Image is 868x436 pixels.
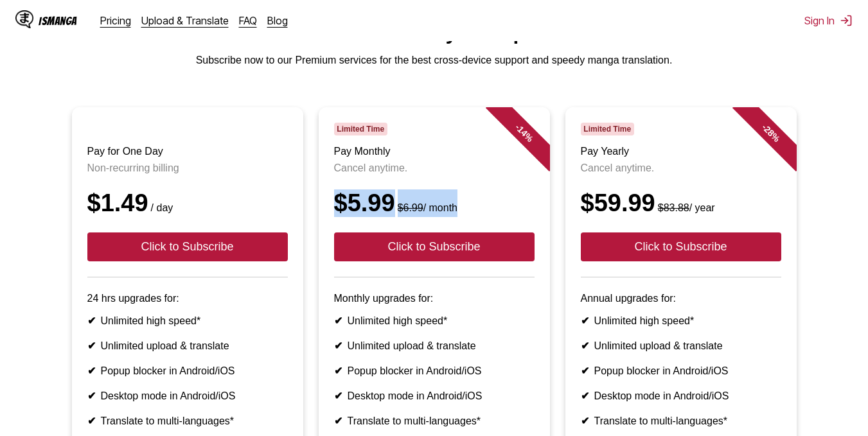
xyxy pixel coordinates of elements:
[655,202,715,213] small: / year
[395,202,457,213] small: / month
[581,232,781,261] button: Click to Subscribe
[334,146,535,157] h3: Pay Monthly
[334,189,535,217] div: $5.99
[87,293,288,304] p: 24 hrs upgrades for:
[334,123,387,135] span: Limited Time
[581,340,589,351] b: ✔
[334,365,342,376] b: ✔
[87,146,288,157] h3: Pay for One Day
[581,390,781,402] li: Desktop mode in Android/iOS
[148,202,173,213] small: / day
[485,94,562,171] div: - 14 %
[334,232,535,261] button: Click to Subscribe
[334,415,342,426] b: ✔
[87,415,96,426] b: ✔
[15,10,100,31] a: IsManga LogoIsManga
[334,390,535,402] li: Desktop mode in Android/iOS
[334,365,535,377] li: Popup blocker in Android/iOS
[334,315,342,326] b: ✔
[804,14,853,27] button: Sign In
[581,146,781,157] h3: Pay Yearly
[87,390,288,402] li: Desktop mode in Android/iOS
[581,390,589,401] b: ✔
[334,340,342,351] b: ✔
[581,315,781,327] li: Unlimited high speed*
[87,340,288,352] li: Unlimited upload & translate
[581,365,781,377] li: Popup blocker in Android/iOS
[581,340,781,352] li: Unlimited upload & translate
[581,415,589,426] b: ✔
[732,94,809,171] div: - 28 %
[87,390,96,401] b: ✔
[334,415,535,427] li: Translate to multi-languages*
[87,365,96,376] b: ✔
[141,14,229,27] a: Upload & Translate
[87,365,288,377] li: Popup blocker in Android/iOS
[658,202,689,213] s: $83.88
[267,14,288,27] a: Blog
[840,14,853,27] img: Sign out
[334,315,535,327] li: Unlimited high speed*
[39,15,77,27] div: IsManga
[581,315,589,326] b: ✔
[87,162,288,174] p: Non-recurring billing
[581,365,589,376] b: ✔
[581,415,781,427] li: Translate to multi-languages*
[15,10,33,28] img: IsManga Logo
[581,162,781,174] p: Cancel anytime.
[87,189,288,217] div: $1.49
[87,232,288,261] button: Click to Subscribe
[398,202,423,213] s: $6.99
[334,293,535,304] p: Monthly upgrades for:
[334,340,535,352] li: Unlimited upload & translate
[334,390,342,401] b: ✔
[87,340,96,351] b: ✔
[581,123,634,135] span: Limited Time
[581,293,781,304] p: Annual upgrades for:
[87,315,96,326] b: ✔
[100,14,131,27] a: Pricing
[334,162,535,174] p: Cancel anytime.
[87,315,288,327] li: Unlimited high speed*
[87,415,288,427] li: Translate to multi-languages*
[10,55,858,66] p: Subscribe now to our Premium services for the best cross-device support and speedy manga translat...
[239,14,257,27] a: FAQ
[581,189,781,217] div: $59.99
